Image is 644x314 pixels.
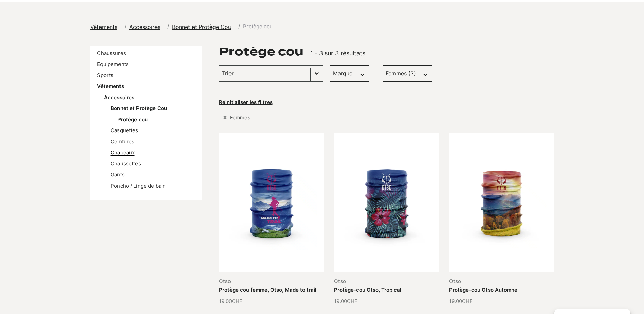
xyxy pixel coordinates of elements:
[219,46,303,57] h1: Protège cou
[219,99,273,106] button: Réinitialiser les filtres
[334,286,401,293] a: Protège-cou Otso, Tropical
[222,69,308,78] input: Trier
[111,105,167,111] a: Bonnet et Protège Cou
[129,23,160,30] span: Accessoires
[111,182,166,189] a: Poncho / Linge de bain
[90,23,122,31] a: Vêtements
[111,149,135,156] a: Chapeaux
[97,61,129,67] a: Equipements
[172,23,235,31] a: Bonnet et Protège Cou
[310,50,365,57] span: 1 - 3 sur 3 résultats
[311,66,323,81] button: Basculer la liste
[117,116,148,123] a: Protège cou
[97,50,126,56] a: Chaussures
[111,160,141,167] a: Chaussettes
[129,23,164,31] a: Accessoires
[90,23,273,31] nav: breadcrumbs
[104,94,134,101] a: Accessoires
[90,23,117,30] span: Vêtements
[97,83,124,89] a: Vêtements
[227,113,253,122] span: Femmes
[97,72,113,78] a: Sports
[449,286,517,293] a: Protège-cou Otso Automne
[219,286,316,293] a: Protège cou femme, Otso, Made to trail
[172,23,231,30] span: Bonnet et Protège Cou
[111,171,125,178] a: Gants
[111,127,138,134] a: Casquettes
[243,23,273,31] span: Protège cou
[111,138,134,145] a: Ceintures
[219,111,256,124] div: Femmes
